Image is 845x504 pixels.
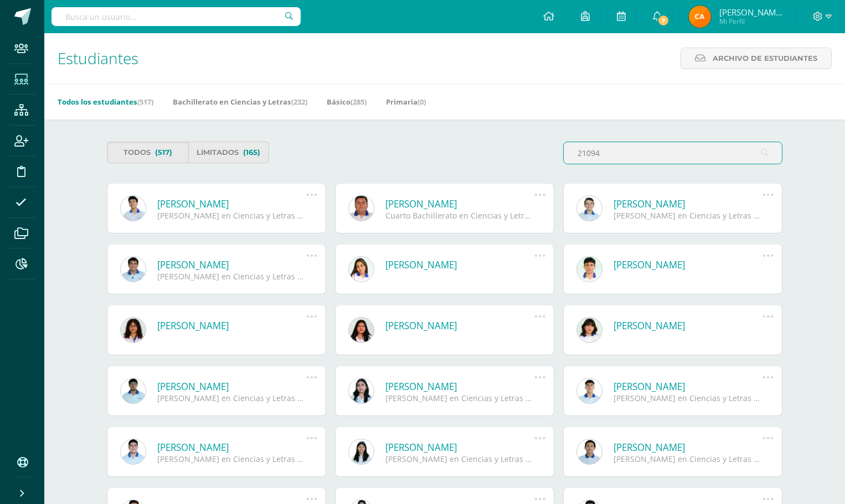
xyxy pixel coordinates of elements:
[155,142,172,163] span: (517)
[385,380,534,393] a: [PERSON_NAME]
[614,380,762,393] a: [PERSON_NAME]
[386,93,426,111] a: Primaria(0)
[243,142,260,163] span: (165)
[157,454,306,464] div: [PERSON_NAME] en Ciencias y Letras 21038
[51,7,301,26] input: Busca un usuario...
[58,93,153,111] a: Todos los estudiantes(517)
[614,441,762,454] a: [PERSON_NAME]
[689,6,711,28] img: af9f1233f962730253773e8543f9aabb.png
[58,48,138,69] span: Estudiantes
[291,97,307,107] span: (232)
[385,454,534,464] div: [PERSON_NAME] en Ciencias y Letras 21043
[107,142,188,163] a: Todos(517)
[188,142,270,163] a: Limitados(165)
[614,258,762,271] a: [PERSON_NAME]
[157,441,306,454] a: [PERSON_NAME]
[719,7,786,18] span: [PERSON_NAME] Santiago [PERSON_NAME]
[614,198,762,210] a: [PERSON_NAME]
[157,380,306,393] a: [PERSON_NAME]
[614,210,762,221] div: [PERSON_NAME] en Ciencias y Letras 21092
[614,454,762,464] div: [PERSON_NAME] en Ciencias y Letras 21025
[157,258,306,271] a: [PERSON_NAME]
[385,210,534,221] div: Cuarto Bachillerato en Ciencias y Letras 21098
[351,97,367,107] span: (285)
[564,142,782,164] input: Busca al estudiante aquí...
[157,198,306,210] a: [PERSON_NAME]
[657,14,669,27] span: 7
[327,93,367,111] a: Básico(285)
[157,271,306,282] div: [PERSON_NAME] en Ciencias y Letras 21099
[418,97,426,107] span: (0)
[681,48,832,69] a: Archivo de Estudiantes
[157,393,306,403] div: [PERSON_NAME] en Ciencias y Letras 21010
[713,48,817,69] span: Archivo de Estudiantes
[385,198,534,210] a: [PERSON_NAME]
[385,393,534,403] div: [PERSON_NAME] en Ciencias y Letras 21004
[157,210,306,221] div: [PERSON_NAME] en Ciencias y Letras 21094
[385,441,534,454] a: [PERSON_NAME]
[385,319,534,332] a: [PERSON_NAME]
[385,258,534,271] a: [PERSON_NAME]
[173,93,307,111] a: Bachillerato en Ciencias y Letras(232)
[719,17,786,26] span: Mi Perfil
[137,97,153,107] span: (517)
[157,319,306,332] a: [PERSON_NAME]
[614,319,762,332] a: [PERSON_NAME]
[614,393,762,403] div: [PERSON_NAME] en Ciencias y Letras 21017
